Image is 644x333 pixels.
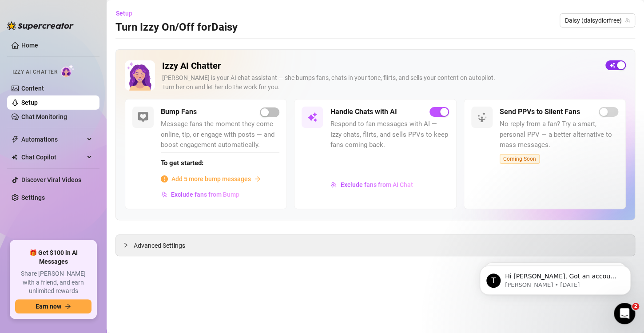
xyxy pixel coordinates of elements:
img: svg%3e [477,112,487,123]
span: team [625,18,630,23]
button: Earn nowarrow-right [15,299,91,313]
img: Chat Copilot [12,154,17,160]
img: logo-BBDzfeDw.svg [7,21,74,30]
span: Advanced Settings [134,241,185,250]
a: Setup [21,99,38,106]
span: No reply from a fan? Try a smart, personal PPV — a better alternative to mass messages. [500,119,618,151]
span: Earn now [36,303,61,310]
a: Settings [21,194,45,201]
img: AI Chatter [61,64,75,77]
span: collapsed [123,242,128,248]
div: collapsed [123,240,134,250]
strong: To get started: [161,159,203,167]
img: svg%3e [161,191,167,198]
a: Chat Monitoring [21,113,67,120]
span: 2 [632,303,639,310]
h5: Handle Chats with AI [330,107,397,117]
img: svg%3e [138,112,148,123]
iframe: Intercom notifications message [466,247,644,309]
iframe: Intercom live chat [614,303,635,324]
button: Exclude fans from AI Chat [330,178,413,192]
span: Exclude fans from Bump [171,191,239,198]
span: Chat Copilot [21,150,84,164]
a: Home [21,42,38,49]
span: Share [PERSON_NAME] with a friend, and earn unlimited rewards [15,270,91,296]
a: Discover Viral Videos [21,176,81,183]
button: Exclude fans from Bump [161,187,240,202]
span: Automations [21,132,84,147]
span: 🎁 Get $100 in AI Messages [15,249,91,266]
span: Exclude fans from AI Chat [340,181,413,188]
img: svg%3e [330,182,337,188]
h5: Send PPVs to Silent Fans [500,107,580,117]
span: Respond to fan messages with AI — Izzy chats, flirts, and sells PPVs to keep fans coming back. [330,119,449,151]
div: [PERSON_NAME] is your AI chat assistant — she bumps fans, chats in your tone, flirts, and sells y... [162,73,598,92]
span: Daisy (daisydiorfree) [565,14,630,27]
h2: Izzy AI Chatter [162,60,598,71]
img: svg%3e [307,112,318,123]
img: Izzy AI Chatter [125,60,155,91]
span: arrow-right [65,303,71,309]
span: Setup [116,10,132,17]
span: thunderbolt [12,136,19,143]
a: Content [21,85,44,92]
span: Coming Soon [500,154,540,164]
button: Setup [115,6,139,20]
span: Add 5 more bump messages [171,174,251,184]
h5: Bump Fans [161,107,197,117]
span: Message fans the moment they come online, tip, or engage with posts — and boost engagement automa... [161,119,279,151]
span: arrow-right [254,176,261,182]
h3: Turn Izzy On/Off for Daisy [115,20,238,35]
span: info-circle [161,175,168,182]
span: Izzy AI Chatter [12,68,57,76]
